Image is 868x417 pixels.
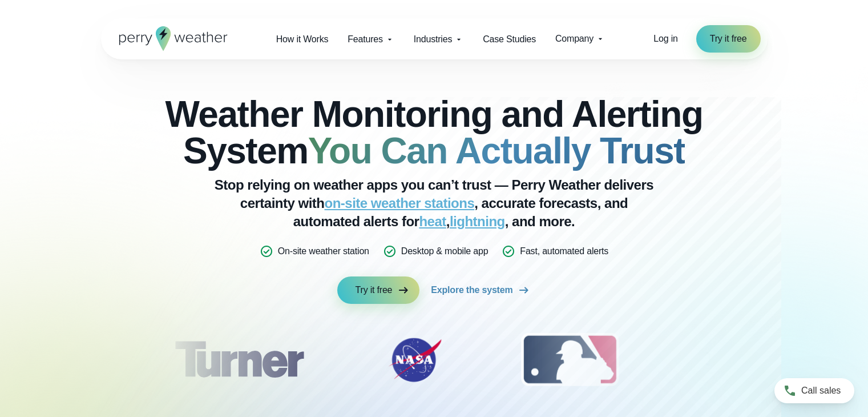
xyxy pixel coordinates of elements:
[348,33,383,46] span: Features
[158,96,710,169] h2: Weather Monitoring and Alerting System
[555,32,594,46] span: Company
[801,384,841,398] span: Call sales
[431,276,531,304] a: Explore the system
[401,244,488,258] p: Desktop & mobile app
[450,214,505,229] a: lightning
[685,331,776,388] div: 4 of 12
[520,244,608,258] p: Fast, automated alerts
[276,33,329,46] span: How it Works
[158,331,710,394] div: slideshow
[337,276,420,304] a: Try it free
[510,331,630,388] img: MLB.svg
[158,331,320,388] div: 1 of 12
[710,32,747,46] span: Try it free
[653,32,677,46] a: Log in
[483,33,536,46] span: Case Studies
[356,283,393,297] span: Try it free
[431,283,512,297] span: Explore the system
[774,378,854,403] a: Call sales
[158,331,320,388] img: Turner-Construction_1.svg
[308,130,685,171] strong: You Can Actually Trust
[375,331,455,388] img: NASA.svg
[206,176,663,231] p: Stop relying on weather apps you can’t trust — Perry Weather delivers certainty with , accurate f...
[653,34,677,43] span: Log in
[696,25,761,53] a: Try it free
[278,244,369,258] p: On-site weather station
[267,27,338,51] a: How it Works
[419,214,446,229] a: heat
[325,195,475,211] a: on-site weather stations
[510,331,630,388] div: 3 of 12
[375,331,455,388] div: 2 of 12
[414,33,452,46] span: Industries
[473,27,546,51] a: Case Studies
[685,331,776,388] img: PGA.svg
